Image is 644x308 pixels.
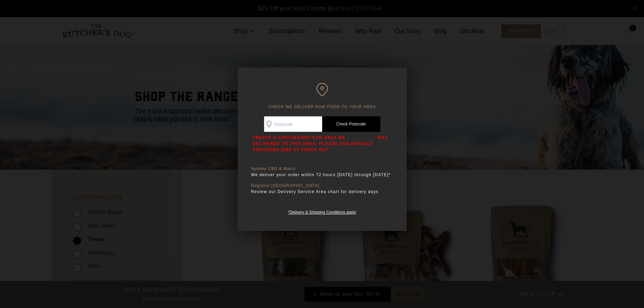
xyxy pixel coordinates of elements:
p: Regional [GEOGRAPHIC_DATA] [251,183,393,188]
h6: CHECK WE DELIVER RAW FOOD TO YOUR AREA [251,83,393,110]
p: Sydney CBD & Metro [251,166,393,171]
p: Review our Delivery Service Area chart for delivery days [251,188,393,195]
p: TREATS & APOTHECARY CAN ONLY BE DELIVERED TO THIS AREA, PLEASE USE DEFAULT POSTCODE 2085 AT CHECK... [253,135,374,153]
p: 4011 [377,135,388,153]
p: We deliver your order within 72 hours [DATE] through [DATE]* [251,171,393,178]
a: *Delivery & Shipping Conditions apply [288,208,356,215]
input: Postcode [264,116,322,132]
a: Check Postcode [322,116,380,132]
